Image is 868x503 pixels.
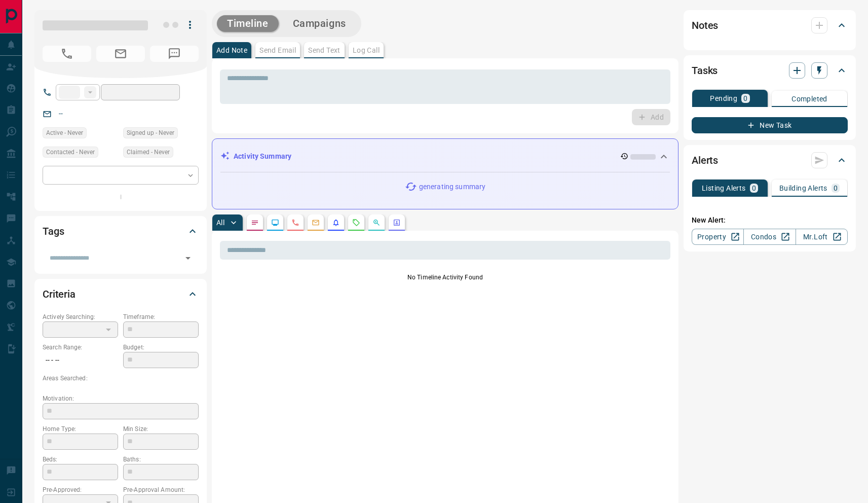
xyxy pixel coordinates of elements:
[692,117,848,133] button: New Task
[834,185,838,192] p: 0
[234,151,291,162] p: Activity Summary
[43,46,91,62] span: No Number
[220,273,670,282] p: No Timeline Activity Found
[291,219,299,227] svg: Calls
[332,219,340,227] svg: Listing Alerts
[692,62,718,79] h2: Tasks
[123,312,199,321] p: Timeframe:
[419,182,485,192] p: generating summary
[46,147,95,157] span: Contacted - Never
[127,128,174,138] span: Signed up - Never
[43,343,118,352] p: Search Range:
[43,424,118,434] p: Home Type:
[692,152,718,168] h2: Alerts
[791,95,827,102] p: Completed
[43,219,199,243] div: Tags
[216,219,224,226] p: All
[181,251,195,265] button: Open
[43,455,118,464] p: Beds:
[216,47,247,54] p: Add Note
[743,95,747,102] p: 0
[43,485,118,494] p: Pre-Approved:
[123,455,199,464] p: Baths:
[312,219,320,227] svg: Emails
[123,424,199,434] p: Min Size:
[372,219,381,227] svg: Opportunities
[150,46,199,62] span: No Number
[43,223,64,239] h2: Tags
[251,219,259,227] svg: Notes
[96,46,145,62] span: No Email
[123,343,199,352] p: Budget:
[692,215,848,226] p: New Alert:
[692,229,744,245] a: Property
[43,286,76,302] h2: Criteria
[710,95,737,102] p: Pending
[271,219,279,227] svg: Lead Browsing Activity
[220,147,670,166] div: Activity Summary
[217,15,279,32] button: Timeline
[59,110,63,118] a: --
[46,128,83,138] span: Active - Never
[692,148,848,172] div: Alerts
[692,17,718,33] h2: Notes
[743,229,796,245] a: Condos
[702,185,746,192] p: Listing Alerts
[43,282,199,306] div: Criteria
[692,58,848,83] div: Tasks
[283,15,356,32] button: Campaigns
[692,13,848,38] div: Notes
[352,219,360,227] svg: Requests
[779,185,827,192] p: Building Alerts
[43,374,199,383] p: Areas Searched:
[43,394,199,403] p: Motivation:
[43,312,118,321] p: Actively Searching:
[796,229,848,245] a: Mr.Loft
[43,352,118,369] p: -- - --
[127,147,170,157] span: Claimed - Never
[393,219,401,227] svg: Agent Actions
[752,185,756,192] p: 0
[123,485,199,494] p: Pre-Approval Amount:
